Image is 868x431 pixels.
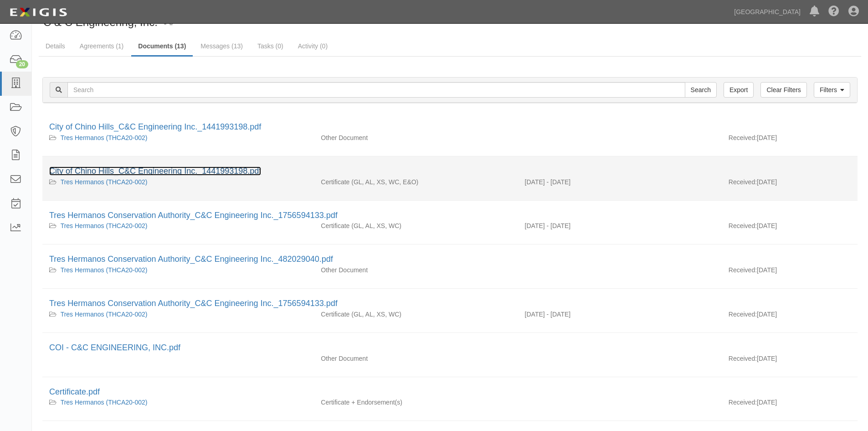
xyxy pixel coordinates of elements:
div: COI - C&C ENGINEERING, INC.pdf [49,342,851,354]
p: Received: [729,133,757,142]
div: Effective 05/25/2025 - Expiration 05/25/2026 [518,310,722,319]
div: Tres Hermanos Conservation Authority_C&C Engineering Inc._1756594133.pdf [49,210,851,222]
i: Help Center - Complianz [828,6,839,17]
div: Tres Hermanos Conservation Authority_C&C Engineering Inc._1756594133.pdf [49,298,851,310]
a: Documents (13) [131,37,193,57]
div: Tres Hermanos (THCA20-002) [49,310,307,319]
a: Tres Hermanos (THCA20-002) [61,266,148,274]
div: Tres Hermanos (THCA20-002) [49,177,307,187]
p: Received: [729,354,757,363]
a: Tres Hermanos Conservation Authority_C&C Engineering Inc._1756594133.pdf [49,299,338,308]
a: Activity (0) [291,37,334,55]
div: Tres Hermanos (THCA20-002) [49,221,307,230]
div: 20 [16,60,28,68]
a: Tasks (0) [251,37,290,55]
div: Other Document [314,133,518,142]
div: Certificate.pdf [49,386,851,398]
i: 1 scheduled workflow [161,16,173,26]
div: Tres Hermanos (THCA20-002) [49,398,307,407]
a: Tres Hermanos Conservation Authority_C&C Engineering Inc._482029040.pdf [49,254,333,264]
div: General Liability Auto Liability Excess/Umbrella Liability Workers Compensation/Employers Liability [314,310,518,319]
div: Tres Hermanos (THCA20-002) [49,133,307,142]
p: Received: [729,398,757,407]
a: COI - C&C ENGINEERING, INC.pdf [49,343,180,352]
a: Certificate.pdf [49,387,100,396]
a: Tres Hermanos (THCA20-002) [61,222,148,229]
a: City of Chino Hills_C&C Engineering Inc._1441993198.pdf [49,166,261,176]
a: [GEOGRAPHIC_DATA] [729,3,805,21]
a: Details [39,37,72,55]
a: Messages (13) [194,37,250,55]
div: City of Chino Hills_C&C Engineering Inc._1441993198.pdf [49,121,851,133]
a: Agreements (1) [73,37,130,55]
div: [DATE] [722,177,858,191]
div: Effective 05/25/2025 - Expiration 05/25/2026 [518,177,722,187]
a: Tres Hermanos Conservation Authority_C&C Engineering Inc._1756594133.pdf [49,211,338,220]
div: [DATE] [722,398,858,411]
a: Clear Filters [760,82,806,98]
p: Received: [729,177,757,187]
a: City of Chino Hills_C&C Engineering Inc._1441993198.pdf [49,122,261,131]
a: Export [724,82,754,98]
div: Tres Hermanos Conservation Authority_C&C Engineering Inc._482029040.pdf [49,254,851,265]
div: Tres Hermanos (THCA20-002) [49,265,307,275]
div: Effective 05/25/2025 - Expiration 05/25/2026 [518,221,722,230]
div: Certificate + Endorsement(s) [314,398,518,407]
a: Tres Hermanos (THCA20-002) [61,311,148,318]
a: Tres Hermanos (THCA20-002) [61,178,148,186]
div: Effective - Expiration [518,354,722,354]
div: [DATE] [722,354,858,368]
div: City of Chino Hills_C&C Engineering Inc._1441993198.pdf [49,166,851,177]
input: Search [67,82,685,98]
a: Filters [814,82,850,98]
div: [DATE] [722,221,858,235]
div: General Liability Auto Liability Excess/Umbrella Liability Workers Compensation/Employers Liability [314,221,518,230]
div: [DATE] [722,265,858,279]
p: Received: [729,221,757,230]
p: Received: [729,265,757,275]
input: Search [685,82,717,98]
div: Other Document [314,354,518,363]
a: Tres Hermanos (THCA20-002) [61,399,148,406]
div: [DATE] [722,310,858,323]
a: Tres Hermanos (THCA20-002) [61,134,148,141]
p: Received: [729,310,757,319]
div: [DATE] [722,133,858,147]
img: logo-5460c22ac91f19d4615b14bd174203de0afe785f0fc80cf4dbbc73dc1793850b.png [7,4,70,21]
div: General Liability Auto Liability Excess/Umbrella Liability Workers Compensation/Employers Liabili... [314,177,518,187]
div: Effective - Expiration [518,133,722,134]
div: Other Document [314,265,518,275]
